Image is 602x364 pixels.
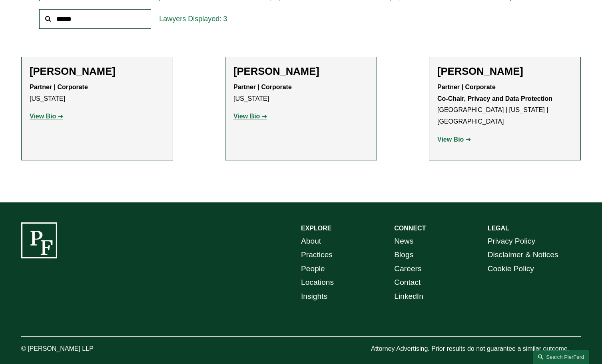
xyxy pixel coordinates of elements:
a: View Bio [30,113,63,120]
p: [US_STATE] [233,82,369,105]
h2: [PERSON_NAME] [30,65,165,78]
strong: View Bio [233,113,260,120]
p: Attorney Advertising. Prior results do not guarantee a similar outcome. [371,343,581,355]
p: [US_STATE] [30,82,165,105]
h2: [PERSON_NAME] [437,65,572,78]
a: News [394,234,413,248]
a: View Bio [233,113,267,120]
strong: View Bio [437,136,464,143]
p: [GEOGRAPHIC_DATA] | [US_STATE] | [GEOGRAPHIC_DATA] [437,82,572,128]
a: Cookie Policy [488,262,534,276]
h2: [PERSON_NAME] [233,65,369,78]
strong: EXPLORE [301,225,331,232]
a: Search this site [533,350,589,364]
a: Contact [394,276,421,290]
a: Careers [394,262,421,276]
a: LinkedIn [394,290,423,304]
a: Practices [301,248,333,262]
a: Blogs [394,248,413,262]
a: Privacy Policy [488,234,535,248]
a: About [301,234,321,248]
strong: View Bio [30,113,56,120]
strong: Partner | Corporate [30,84,88,90]
a: Disclaimer & Notices [488,248,558,262]
strong: LEGAL [488,225,509,232]
a: People [301,262,325,276]
strong: CONNECT [394,225,426,232]
strong: Partner | Corporate Co-Chair, Privacy and Data Protection [437,84,552,102]
strong: Partner | Corporate [233,84,292,90]
p: © [PERSON_NAME] LLP [21,343,138,355]
a: Locations [301,276,334,290]
span: 3 [223,15,227,23]
a: Insights [301,290,327,304]
a: View Bio [437,136,471,143]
